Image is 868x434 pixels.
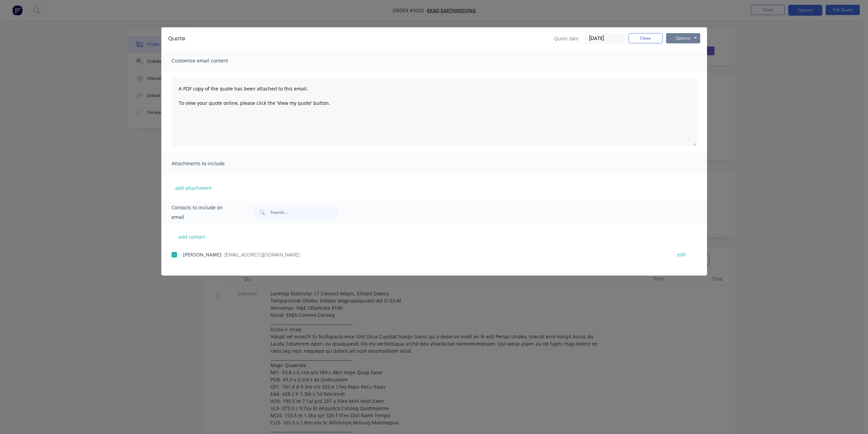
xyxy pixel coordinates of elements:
[172,203,236,222] span: Contacts to include on email
[172,183,215,193] button: add attachment
[183,251,221,258] span: [PERSON_NAME]
[221,251,299,258] span: - [EMAIL_ADDRESS][DOMAIN_NAME]
[172,232,212,242] button: add contact
[172,159,247,168] span: Attachments to include
[168,34,185,43] div: Quote
[629,33,663,43] button: Close
[554,35,579,42] span: Quote date
[270,206,338,219] input: Search...
[172,78,697,146] textarea: A PDF copy of the quote has been attached to this email. To view your quote online, please click ...
[666,33,700,43] button: Options
[673,250,690,259] button: edit
[172,56,247,66] span: Customise email content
